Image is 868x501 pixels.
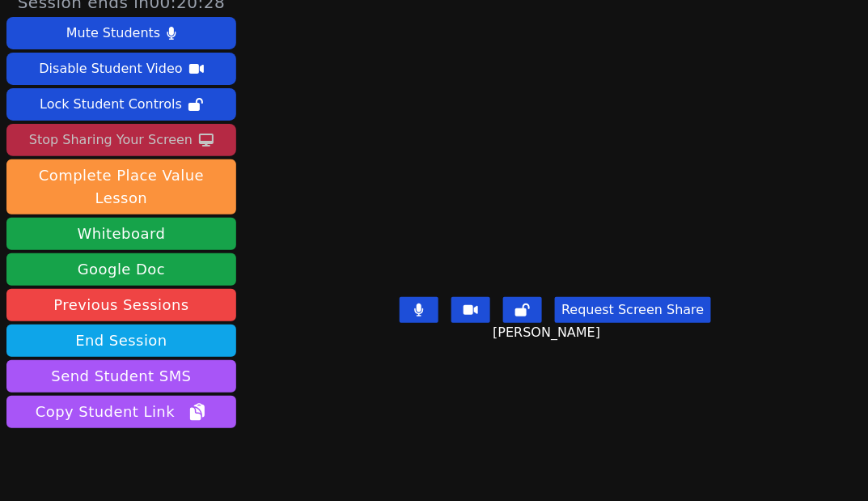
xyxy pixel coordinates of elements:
button: Stop Sharing Your Screen [6,124,236,156]
a: Google Doc [6,253,236,286]
button: End Session [6,325,236,357]
div: Mute Students [66,20,160,46]
button: Send Student SMS [6,360,236,393]
span: [PERSON_NAME] [493,323,604,342]
button: Request Screen Share [555,297,710,323]
button: Whiteboard [6,218,236,250]
span: Copy Student Link [36,401,207,423]
div: Stop Sharing Your Screen [29,127,193,153]
button: Lock Student Controls [6,88,236,121]
div: Disable Student Video [39,56,182,82]
button: Mute Students [6,17,236,49]
button: Copy Student Link [6,396,236,428]
button: Disable Student Video [6,53,236,85]
a: Previous Sessions [6,289,236,321]
button: Complete Place Value Lesson [6,159,236,214]
div: Lock Student Controls [40,91,182,117]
